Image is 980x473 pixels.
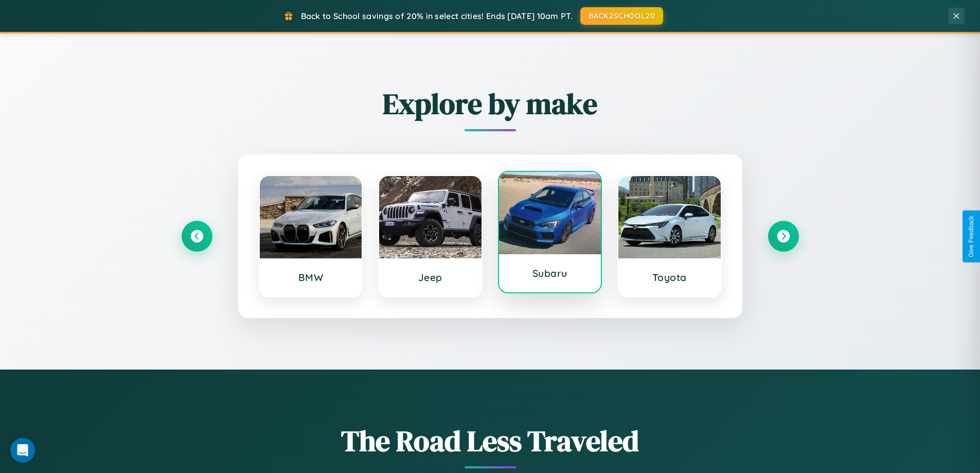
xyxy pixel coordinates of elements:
h3: Toyota [629,271,710,284]
h3: Subaru [509,267,591,279]
h1: The Road Less Traveled [182,421,799,461]
button: BACK2SCHOOL20 [580,7,663,25]
h2: Explore by make [182,84,799,124]
h3: Jeep [389,271,471,284]
div: Give Feedback [968,216,975,257]
span: Back to School savings of 20% in select cities! Ends [DATE] 10am PT. [301,11,573,21]
div: Open Intercom Messenger [10,438,35,463]
h3: BMW [270,271,352,284]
